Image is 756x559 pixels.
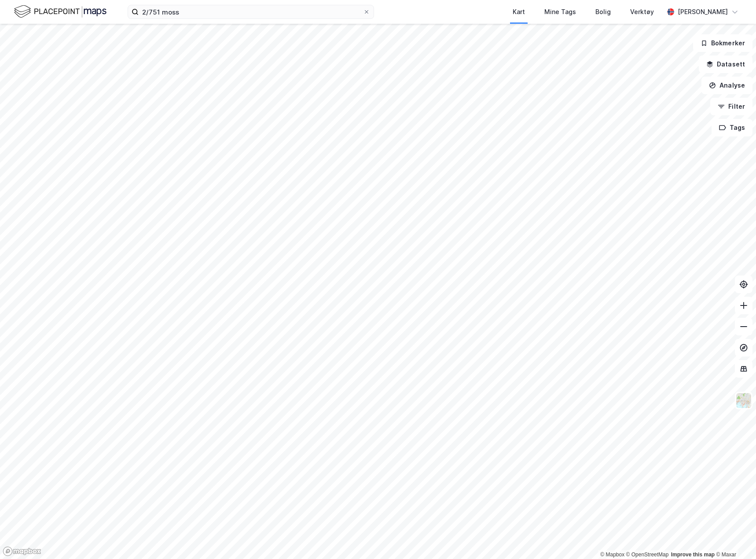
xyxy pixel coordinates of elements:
[712,517,756,559] div: Kontrollprogram for chat
[544,7,576,17] div: Mine Tags
[712,119,752,136] button: Tags
[693,34,752,52] button: Bokmerker
[595,7,611,17] div: Bolig
[626,552,669,558] a: OpenStreetMap
[671,552,715,558] a: Improve this map
[14,4,106,19] img: logo.f888ab2527a4732fd821a326f86c7f29.svg
[513,7,525,17] div: Kart
[712,517,756,559] iframe: Chat Widget
[699,55,752,73] button: Datasett
[678,7,728,17] div: [PERSON_NAME]
[735,392,752,409] img: Z
[630,7,654,17] div: Verktøy
[139,5,363,18] input: Søk på adresse, matrikkel, gårdeiere, leietakere eller personer
[701,77,752,94] button: Analyse
[600,552,624,558] a: Mapbox
[3,546,41,556] a: Mapbox homepage
[710,98,752,115] button: Filter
